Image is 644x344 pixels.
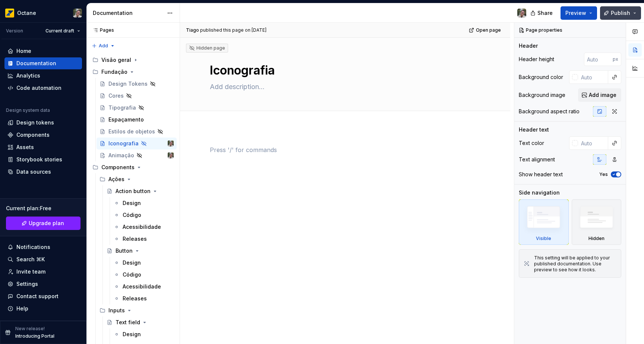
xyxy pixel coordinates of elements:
div: Design [123,199,141,207]
textarea: Iconografia [208,61,479,79]
a: Design tokens [4,117,82,129]
div: Cores [108,92,124,100]
div: Background aspect ratio [519,108,580,115]
div: Tipografia [108,104,136,111]
div: Hidden [588,236,604,242]
div: Design [123,259,141,266]
div: Octane [17,9,36,17]
a: Design [111,257,177,269]
span: Tiago [186,27,199,33]
div: Side navigation [519,189,560,196]
a: Espaçamento [97,114,177,126]
div: Estilos de objetos [108,128,155,135]
button: Add [89,41,117,51]
button: Search ⌘K [4,253,82,265]
p: Introducing Portal [15,333,54,339]
div: Version [6,28,23,34]
div: Design tokens [16,119,54,126]
a: Components [4,129,82,141]
div: Components [101,164,135,171]
div: Código [123,271,141,278]
a: Action button [104,185,177,197]
div: Storybook stories [16,156,62,163]
div: Fundação [89,66,177,78]
a: Home [4,45,82,57]
div: published this page on [DATE] [200,27,266,33]
div: Inputs [108,307,125,314]
a: Invite team [4,266,82,278]
div: Releases [123,235,147,243]
button: Help [4,303,82,315]
input: Auto [578,70,608,84]
div: Settings [16,280,38,288]
div: Animação [108,152,134,159]
a: Design [111,197,177,209]
a: Text field [104,316,177,328]
div: Visible [536,236,551,242]
div: Background image [519,91,565,99]
a: Cores [97,90,177,102]
div: Visão geral [101,56,131,64]
input: Auto [584,53,613,66]
button: Contact support [4,290,82,302]
a: Analytics [4,70,82,82]
a: Data sources [4,166,82,178]
div: Search ⌘K [16,256,45,263]
div: Assets [16,143,34,151]
img: Tiago [73,9,82,18]
button: Add image [578,88,621,102]
div: Analytics [16,72,40,79]
span: Add [99,43,108,49]
a: AnimaçãoTiago [97,149,177,161]
div: Iconografia [108,140,139,147]
div: Visible [519,199,569,245]
div: Hidden page [189,45,225,51]
button: OctaneTiago [1,5,85,21]
a: Settings [4,278,82,290]
div: Help [16,305,28,312]
div: Acessibilidade [123,223,161,231]
div: Background color [519,73,563,81]
span: Preview [565,9,586,17]
div: Data sources [16,168,51,176]
div: Inputs [97,304,177,316]
div: Hidden [572,199,622,245]
div: Design [123,331,141,338]
a: Storybook stories [4,154,82,165]
a: Button [104,245,177,257]
a: Assets [4,141,82,153]
a: Releases [111,233,177,245]
a: Design Tokens [97,78,177,90]
div: Contact support [16,293,59,300]
img: Tiago [168,152,174,158]
div: Fundação [101,68,127,76]
a: IconografiaTiago [97,138,177,149]
a: Tipografia [97,102,177,114]
button: Share [527,6,558,20]
div: Invite team [16,268,45,275]
p: New release! [15,326,45,332]
div: Components [16,131,50,139]
p: px [613,56,618,62]
div: Header [519,42,538,50]
div: Show header text [519,171,563,178]
div: Ações [97,173,177,185]
div: Código [123,211,141,219]
div: Documentation [93,9,163,17]
a: Documentation [4,57,82,69]
a: Upgrade plan [6,217,80,230]
div: Visão geral [89,54,177,66]
div: Espaçamento [108,116,144,123]
div: Releases [123,295,147,302]
a: Código [111,209,177,221]
img: Tiago [517,9,526,18]
div: Button [116,247,133,255]
div: Acessibilidade [123,283,161,290]
img: Tiago [168,141,174,146]
button: Notifications [4,241,82,253]
div: Ações [108,176,124,183]
div: Pages [89,27,114,33]
div: Text color [519,139,544,147]
a: Acessibilidade [111,281,177,293]
a: Design [111,328,177,340]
